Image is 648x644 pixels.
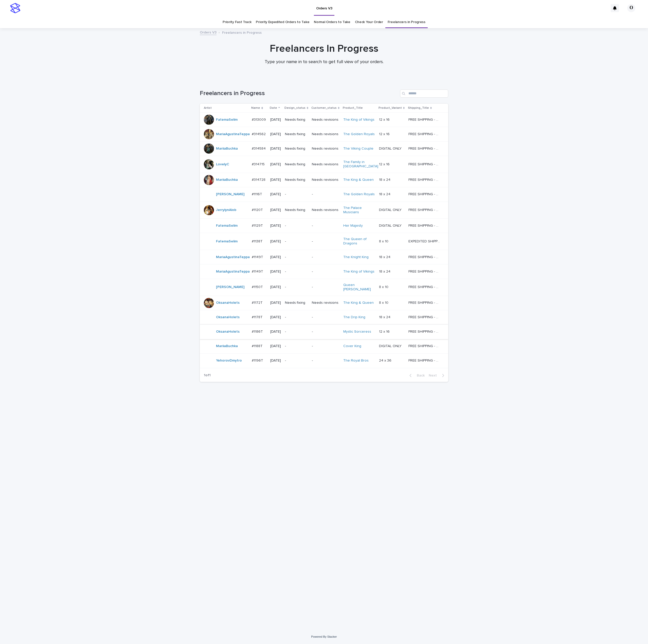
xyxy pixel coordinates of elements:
[408,314,441,319] p: FREE SHIPPING - preview in 1-2 business days, after your approval delivery will take 5-10 b.d.
[200,325,448,339] tr: OksanaHolets #1186T#1186T [DATE]--Mystic Sorceress 12 x 1612 x 16 FREE SHIPPING - preview in 1-2 ...
[312,192,339,196] p: -
[414,374,425,377] span: Back
[312,255,339,259] p: -
[270,224,281,228] p: [DATE]
[408,105,429,111] p: Shipping_Title
[270,208,281,212] p: [DATE]
[200,156,448,173] tr: LovelyC #314715#314715 [DATE]Needs fixingNeeds revisionsThe Family in [GEOGRAPHIC_DATA] 12 x 1612...
[311,635,337,638] a: Powered By Stacker
[379,300,389,305] p: 8 x 10
[252,223,264,228] p: #1129T
[285,344,308,348] p: -
[216,132,250,136] a: MariaAgustinaTeppa
[312,359,339,363] p: -
[216,178,238,182] a: MariiaBuchka
[408,177,441,182] p: FREE SHIPPING - preview in 1-2 business days, after your approval delivery will take 5-10 b.d.
[200,43,448,55] h1: Freelancers In Progress
[285,301,308,305] p: Needs fixing
[216,208,236,212] a: JerrylynAlob
[400,90,448,98] div: Search
[408,269,441,274] p: FREE SHIPPING - preview in 1-2 business days, after your approval delivery will take 5-10 b.d.
[312,270,339,274] p: -
[200,296,448,310] tr: OksanaHolets #1172T#1172T [DATE]Needs fixingNeeds revisionsThe King & Queen 8 x 108 x 10 FREE SHI...
[270,239,281,244] p: [DATE]
[408,343,441,348] p: FREE SHIPPING - preview in 1-2 business days, after your approval delivery will take 5-10 b.d.
[216,147,238,151] a: MariiaBuchka
[216,162,229,167] a: LovelyC
[285,192,308,196] p: -
[252,146,267,151] p: #314584
[312,315,339,319] p: -
[285,270,308,274] p: -
[408,191,441,196] p: FREE SHIPPING - preview in 1-2 business days, after your approval delivery will take 5-10 b.d.
[285,162,308,167] p: Needs fixing
[216,192,244,196] a: [PERSON_NAME]
[285,178,308,182] p: Needs fixing
[343,192,375,196] a: The Golden Royals
[200,233,448,250] tr: FatemaSelim #1138T#1138T [DATE]--The Queen of Dragons 8 x 108 x 10 EXPEDITED SHIPPING - preview i...
[200,279,448,296] tr: [PERSON_NAME] #1150T#1150T [DATE]--Queen [PERSON_NAME] 8 x 108 x 10 FREE SHIPPING - preview in 1-...
[379,223,403,228] p: DIGITAL ONLY
[252,254,264,259] p: #1149T
[408,238,441,244] p: EXPEDITED SHIPPING - preview in 1 business day; delivery up to 5 business days after your approval.
[270,285,281,289] p: [DATE]
[252,314,264,319] p: #1178T
[312,239,339,244] p: -
[216,344,238,348] a: MariiaBuchka
[252,117,267,122] p: #313009
[200,310,448,325] tr: OksanaHolets #1178T#1178T [DATE]--The Drip King 18 x 2418 x 24 FREE SHIPPING - preview in 1-2 bus...
[252,269,264,274] p: #1149T
[270,105,277,111] p: Date
[311,105,337,111] p: Customer_status
[222,29,262,35] p: Freelancers in Progress
[379,254,391,259] p: 18 x 24
[343,237,375,246] a: The Queen of Dragons
[343,147,373,151] a: The Viking Couple
[408,131,441,136] p: FREE SHIPPING - preview in 1-2 business days, after your approval delivery will take 5-10 b.d.
[270,315,281,319] p: [DATE]
[270,132,281,136] p: [DATE]
[216,330,240,334] a: OksanaHolets
[216,255,250,259] a: MariaAgustinaTeppa
[312,330,339,334] p: -
[343,283,375,292] a: Queen [PERSON_NAME]
[200,173,448,187] tr: MariiaBuchka #314728#314728 [DATE]Needs fixingNeeds revisionsThe King & Queen 18 x 2418 x 24 FREE...
[312,147,339,151] p: Needs revisions
[343,178,374,182] a: The King & Queen
[252,300,264,305] p: #1172T
[408,117,441,122] p: FREE SHIPPING - preview in 1-2 business days, after your approval delivery will take 5-10 b.d.
[200,219,448,233] tr: FatemaSelim #1129T#1129T [DATE]--Her Majesty DIGITAL ONLYDIGITAL ONLY FREE SHIPPING - preview in ...
[200,369,215,382] p: 1 of 1
[252,329,264,334] p: #1186T
[200,113,448,127] tr: FatemaSelim #313009#313009 [DATE]Needs fixingNeeds revisionsThe King of Vikings 12 x 1612 x 16 FR...
[285,315,308,319] p: -
[284,105,305,111] p: Design_status
[343,118,374,122] a: The King of Vikings
[223,59,425,65] p: Type your name in to search to get full view of your orders.
[270,359,281,363] p: [DATE]
[270,344,281,348] p: [DATE]
[252,357,264,363] p: #1196T
[270,255,281,259] p: [DATE]
[408,357,441,363] p: FREE SHIPPING - preview in 1-2 business days, after your approval delivery will take 5-10 b.d.
[343,330,371,334] a: Mystic Sorceress
[408,300,441,305] p: FREE SHIPPING - preview in 1-2 business days, after your approval delivery will take 5-10 b.d.
[429,374,440,377] span: Next
[285,239,308,244] p: -
[252,161,266,167] p: #314715
[270,147,281,151] p: [DATE]
[379,105,402,111] p: Product_Variant
[216,270,250,274] a: MariaAgustinaTeppa
[270,301,281,305] p: [DATE]
[200,187,448,202] tr: [PERSON_NAME] #1116T#1116T [DATE]--The Golden Royals 18 x 2418 x 24 FREE SHIPPING - preview in 1-...
[627,4,635,12] div: О
[343,132,375,136] a: The Golden Royals
[285,359,308,363] p: -
[379,131,391,136] p: 12 x 16
[200,339,448,353] tr: MariiaBuchka #1188T#1188T [DATE]--Cover King DIGITAL ONLYDIGITAL ONLY FREE SHIPPING - preview in ...
[285,132,308,136] p: Needs fixing
[200,29,217,35] a: Orders V3
[312,208,339,212] p: Needs revisions
[343,105,363,111] p: Product_Title
[216,224,238,228] a: FatemaSelim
